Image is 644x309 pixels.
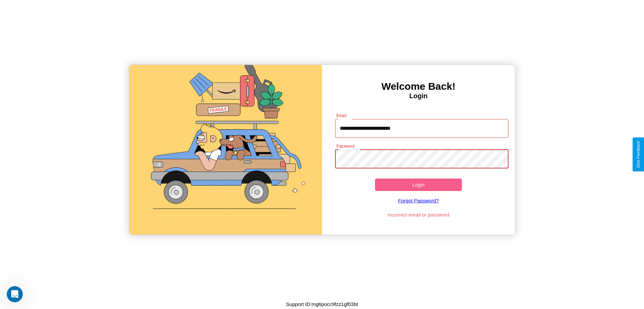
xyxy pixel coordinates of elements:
h4: Login [322,92,515,100]
button: Login [375,179,462,191]
p: Incorrect email or password [332,210,505,219]
label: Password [336,143,354,149]
iframe: Intercom live chat [7,286,23,302]
label: Email [336,113,347,118]
div: Give Feedback [636,141,641,168]
h3: Welcome Back! [322,81,515,92]
img: gif [129,65,322,235]
a: Forgot Password? [332,191,505,210]
p: Support ID: mg6pocc9fzz1gf03bt [286,300,358,309]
